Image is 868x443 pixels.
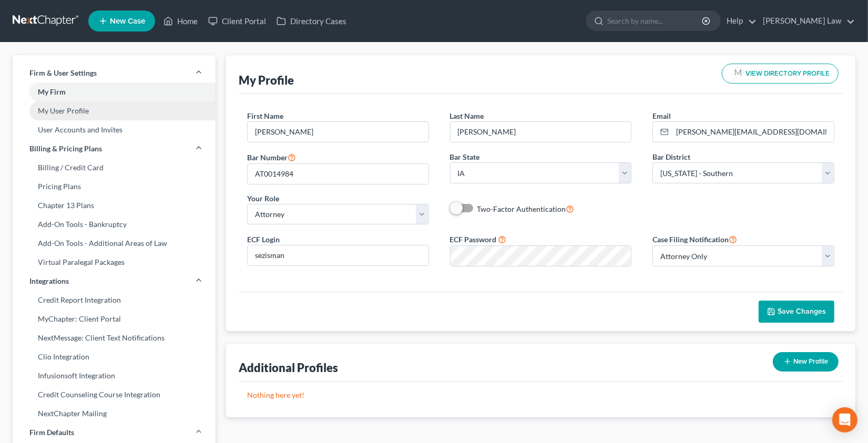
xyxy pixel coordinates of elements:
[652,233,737,245] label: Case Filing Notification
[29,143,102,154] span: Billing & Pricing Plans
[13,177,216,196] a: Pricing Plans
[13,366,216,385] a: Infusionsoft Integration
[247,151,296,163] label: Bar Number
[451,122,631,142] input: Enter last name...
[271,12,352,30] a: Directory Cases
[758,12,855,30] a: [PERSON_NAME] Law
[773,352,839,372] button: New Profile
[746,70,830,77] span: VIEW DIRECTORY PROFILE
[239,360,338,375] div: Additional Profiles
[607,11,703,30] input: Search by name...
[450,111,484,120] span: Last Name
[13,423,216,442] a: Firm Defaults
[759,301,834,323] button: Save Changes
[477,204,566,213] span: Two-Factor Authentication
[13,64,216,83] a: Firm & User Settings
[832,407,857,432] div: Open Intercom Messenger
[13,196,216,215] a: Chapter 13 Plans
[247,234,280,245] label: ECF Login
[29,68,97,78] span: Firm & User Settings
[672,122,834,142] input: Enter email...
[248,164,428,184] input: #
[13,101,216,120] a: My User Profile
[247,390,834,400] p: Nothing here yet!
[13,120,216,139] a: User Accounts and Invites
[247,194,279,203] span: Your Role
[13,291,216,310] a: Credit Report Integration
[450,151,480,162] label: Bar State
[652,111,671,120] span: Email
[13,215,216,234] a: Add-On Tools - Bankruptcy
[13,158,216,177] a: Billing / Credit Card
[722,64,839,84] button: VIEW DIRECTORY PROFILE
[29,276,69,286] span: Integrations
[778,307,826,316] span: Save Changes
[239,73,294,88] div: My Profile
[13,385,216,404] a: Credit Counseling Course Integration
[652,151,690,162] label: Bar District
[248,122,428,142] input: Enter first name...
[13,272,216,291] a: Integrations
[110,17,145,25] span: New Case
[450,234,497,245] label: ECF Password
[13,347,216,366] a: Clio Integration
[13,310,216,328] a: MyChapter: Client Portal
[247,111,283,120] span: First Name
[731,66,746,81] img: modern-attorney-logo-488310dd42d0e56951fffe13e3ed90e038bc441dd813d23dff0c9337a977f38e.png
[13,139,216,158] a: Billing & Pricing Plans
[13,234,216,253] a: Add-On Tools - Additional Areas of Law
[158,12,203,30] a: Home
[13,253,216,272] a: Virtual Paralegal Packages
[721,12,757,30] a: Help
[203,12,271,30] a: Client Portal
[13,328,216,347] a: NextMessage: Client Text Notifications
[248,245,428,265] input: Enter ecf login...
[29,427,74,438] span: Firm Defaults
[13,83,216,101] a: My Firm
[13,404,216,423] a: NextChapter Mailing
